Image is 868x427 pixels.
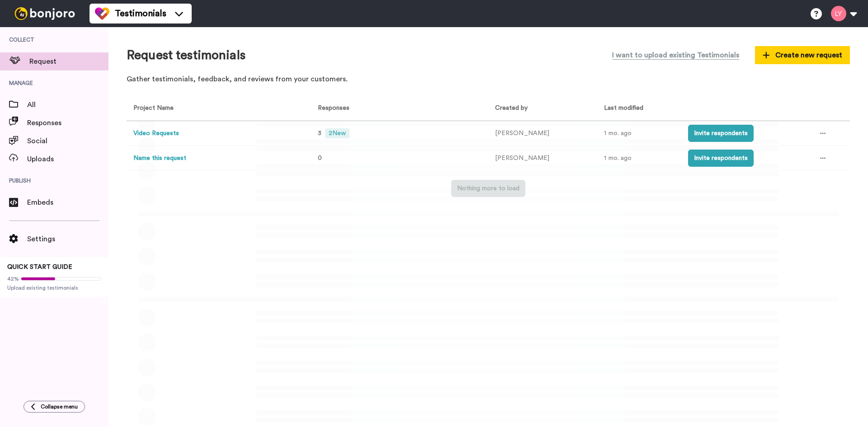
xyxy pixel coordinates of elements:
[488,121,597,146] td: [PERSON_NAME]
[127,74,850,84] p: Gather testimonials, feedback, and reviews from your customers.
[318,130,321,136] span: 3
[318,155,322,161] span: 0
[597,96,681,121] th: Last modified
[127,96,307,121] th: Project Name
[27,234,108,244] span: Settings
[95,6,109,21] img: tm-color.svg
[612,50,739,61] span: I want to upload existing Testimonials
[488,96,597,121] th: Created by
[7,275,19,282] span: 42%
[688,150,754,167] button: Invite respondents
[7,284,101,291] span: Upload existing testimonials
[127,48,245,62] h1: Request testimonials
[7,264,72,270] span: QUICK START GUIDE
[597,121,681,146] td: 1 mo. ago
[314,105,349,111] span: Responses
[115,7,166,20] span: Testimonials
[688,125,754,142] button: Invite respondents
[41,403,78,410] span: Collapse menu
[755,46,850,64] button: Create new request
[325,128,349,138] span: 2 New
[133,154,186,163] button: Name this request
[24,401,85,413] button: Collapse menu
[133,129,179,138] button: Video Requests
[27,99,108,110] span: All
[488,146,597,171] td: [PERSON_NAME]
[27,136,108,146] span: Social
[605,45,746,65] button: I want to upload existing Testimonials
[451,180,525,197] button: Nothing more to load
[29,56,108,67] span: Request
[597,146,681,171] td: 1 mo. ago
[27,197,108,208] span: Embeds
[763,50,842,61] span: Create new request
[27,154,108,164] span: Uploads
[11,7,79,20] img: bj-logo-header-white.svg
[27,117,108,128] span: Responses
